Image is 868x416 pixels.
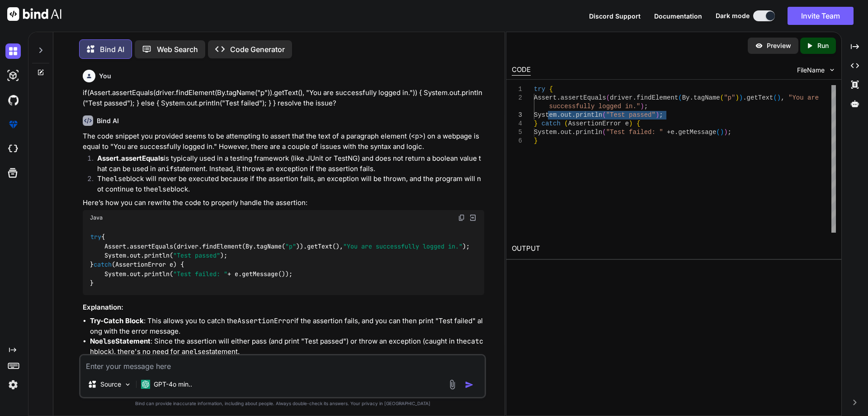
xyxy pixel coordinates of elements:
span: "Test failed: " [173,270,227,278]
strong: No Statement [90,337,151,345]
p: Preview [767,41,791,50]
p: Run [817,41,829,50]
p: if(Assert.assertEquals(driver.findElement(By.tagName("p")).getText(), "You are successfully logge... [83,88,484,108]
div: 6 [512,137,522,145]
span: AssertionError e [568,120,628,127]
p: is typically used in a testing framework (like JUnit or TestNG) and does not return a boolean val... [97,153,484,174]
span: ( [602,111,606,119]
span: successfully logged in." [549,103,640,110]
p: Bind can provide inaccurate information, including about people. Always double-check its answers.... [79,400,486,407]
span: Documentation [654,12,702,20]
span: driver [610,94,632,101]
span: ) [739,94,742,101]
img: copy [458,214,465,221]
div: 2 [512,94,522,102]
p: Web Search [157,44,198,55]
code: else [154,185,170,194]
span: By [682,94,689,101]
span: . [689,94,693,101]
p: Bind AI [100,44,124,55]
code: { Assert.assertEquals(driver.findElement(By.tagName( )).getText(), ); System.out.println( ); } (A... [90,232,470,288]
span: "Test passed" [173,251,220,259]
button: Documentation [654,11,702,21]
span: catch [541,120,560,127]
div: CODE [512,65,531,76]
img: darkChat [5,43,21,59]
span: ) [777,94,780,101]
span: { [549,86,552,93]
span: ( [716,129,720,136]
p: The code snippet you provided seems to be attempting to assert that the text of a paragraph eleme... [83,131,484,152]
button: Invite Team [788,7,854,25]
h3: Explanation: [83,302,484,313]
span: . [572,129,576,136]
span: Java [90,214,103,221]
span: try [90,233,101,241]
span: ) [720,129,723,136]
img: Pick Models [124,381,132,388]
span: ; [659,111,663,119]
span: ) [735,94,739,101]
span: ) [724,129,727,136]
img: darkAi-studio [5,68,21,83]
div: 4 [512,120,522,128]
span: catch [94,261,112,269]
span: tagName [693,94,720,101]
p: Here’s how you can rewrite the code to properly handle the assertion: [83,198,484,208]
img: GPT-4o mini [141,380,150,389]
p: Code Generator [230,44,285,55]
span: getMessage [678,129,716,136]
span: . [743,94,746,101]
span: assertEquals [560,94,606,101]
span: FileName [797,66,825,75]
p: Source [100,380,121,389]
span: println [576,129,602,136]
span: ) [640,103,644,110]
img: premium [5,117,21,132]
span: println [576,111,602,119]
img: settings [5,377,21,392]
span: . [557,129,560,136]
img: cloudideIcon [5,141,21,157]
span: , [781,94,784,101]
span: ; [644,103,647,110]
code: else [99,337,115,346]
span: findElement [637,94,678,101]
code: AssertionError [237,316,294,325]
span: System [534,129,557,136]
li: : This allows you to catch the if the assertion fails, and you can then print "Test failed" along... [90,316,484,336]
span: } [534,120,538,127]
span: ( [678,94,682,101]
strong: Try-Catch Block [90,316,144,325]
span: ; [727,129,731,136]
span: getText [746,94,773,101]
div: 1 [512,85,522,94]
code: else [189,347,206,356]
span: "p" [724,94,735,101]
span: Discord Support [589,12,641,20]
p: The block will never be executed because if the assertion fails, an exception will be thrown, and... [97,174,484,194]
img: Bind AI [7,7,61,21]
span: + [667,129,670,136]
code: else [110,174,126,183]
code: <p> [411,132,423,141]
h6: Bind AI [97,116,119,125]
span: try [534,86,545,93]
span: ) [656,111,659,119]
span: ) [629,120,632,127]
span: . [632,94,636,101]
span: System [534,111,557,119]
img: githubDark [5,92,21,108]
span: out [560,111,571,119]
span: . [572,111,576,119]
span: "You are successfully logged in." [343,242,462,250]
span: "Test passed" [606,111,655,119]
span: } [534,137,538,144]
span: ( [606,94,609,101]
img: chevron down [828,66,836,74]
span: . [557,94,560,101]
span: . [675,129,678,136]
h2: OUTPUT [506,238,841,259]
p: GPT-4o min.. [154,380,192,389]
span: "p" [285,242,296,250]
